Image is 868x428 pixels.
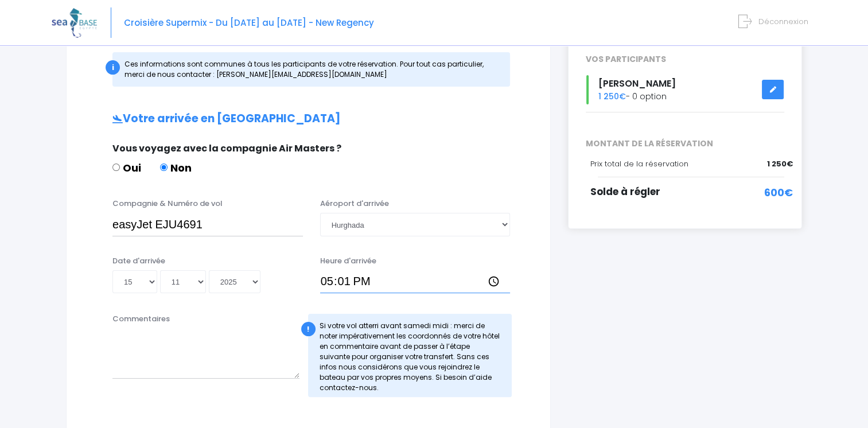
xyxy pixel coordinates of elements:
[598,91,626,102] span: 1 250€
[764,185,793,200] span: 600€
[112,142,341,155] span: Vous voyagez avec la compagnie Air Masters ?
[112,313,170,325] label: Commentaires
[758,16,808,27] span: Déconnexion
[590,158,688,169] span: Prix total de la réservation
[320,255,376,267] label: Heure d'arrivée
[301,322,316,336] div: !
[112,164,120,171] input: Oui
[320,198,389,209] label: Aéroport d'arrivée
[577,75,793,104] div: - 0 option
[112,52,510,87] div: Ces informations sont communes à tous les participants de votre réservation. Pour tout cas partic...
[577,53,793,65] div: VOS PARTICIPANTS
[308,314,512,397] div: Si votre vol atterri avant samedi midi : merci de noter impérativement les coordonnés de votre hô...
[112,198,223,209] label: Compagnie & Numéro de vol
[160,164,168,171] input: Non
[89,112,527,126] h2: Votre arrivée en [GEOGRAPHIC_DATA]
[160,160,192,176] label: Non
[598,77,676,90] span: [PERSON_NAME]
[577,138,793,150] span: MONTANT DE LA RÉSERVATION
[124,17,374,29] span: Croisière Supermix - Du [DATE] au [DATE] - New Regency
[112,255,165,267] label: Date d'arrivée
[767,158,793,170] span: 1 250€
[590,185,660,199] span: Solde à régler
[112,160,141,176] label: Oui
[106,60,120,75] div: i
